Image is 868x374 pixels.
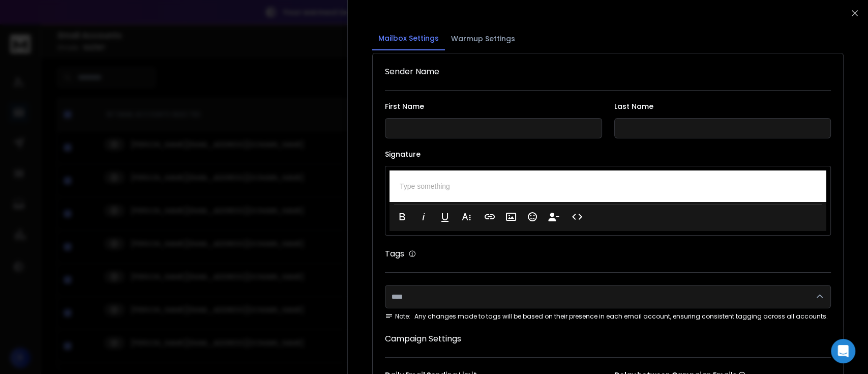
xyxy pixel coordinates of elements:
div: Open Intercom Messenger [831,339,855,363]
h1: Tags [385,248,404,260]
button: Emoticons [523,207,542,227]
button: Underline (Ctrl+U) [435,207,455,227]
span: Note: [385,312,410,321]
button: Mailbox Settings [372,27,445,50]
button: Insert Link (Ctrl+K) [480,207,499,227]
div: Any changes made to tags will be based on their presence in each email account, ensuring consiste... [385,312,831,321]
button: Insert Image (Ctrl+P) [501,207,521,227]
label: Last Name [614,103,831,110]
button: Code View [567,207,587,227]
label: First Name [385,103,602,110]
label: Signature [385,151,831,158]
h1: Sender Name [385,66,831,78]
button: More Text [457,207,476,227]
button: Bold (Ctrl+B) [393,207,412,227]
button: Italic (Ctrl+I) [414,207,433,227]
button: Warmup Settings [445,27,521,50]
button: Insert Unsubscribe Link [544,207,563,227]
h1: Campaign Settings [385,333,831,345]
